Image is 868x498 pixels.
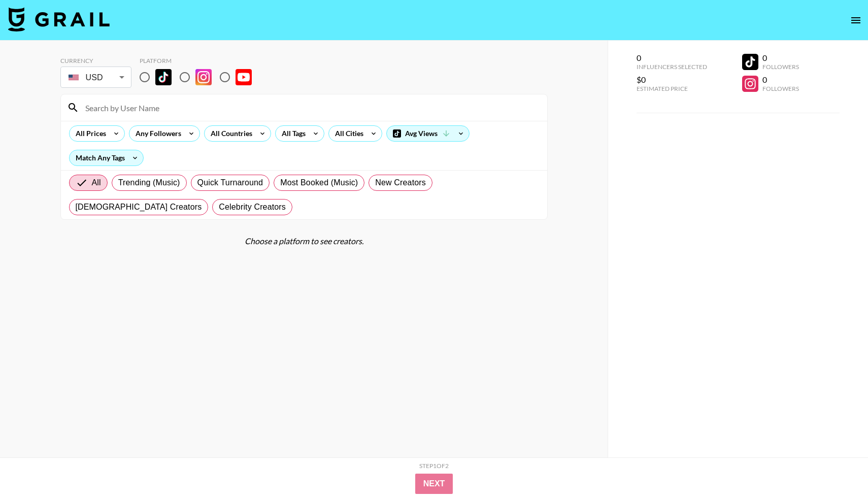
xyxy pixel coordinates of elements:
span: Celebrity Creators [219,201,286,213]
img: Instagram [195,69,212,85]
div: Avg Views [387,126,469,141]
div: 0 [762,75,799,85]
div: Choose a platform to see creators. [60,236,548,246]
button: open drawer [846,10,866,30]
div: Currency [60,57,131,64]
button: Next [415,474,453,494]
div: Followers [762,85,799,92]
div: Any Followers [129,126,183,141]
span: All [92,177,101,189]
img: TikTok [155,69,172,85]
div: All Prices [70,126,108,141]
span: New Creators [375,177,426,189]
div: Influencers Selected [637,63,707,71]
span: Trending (Music) [118,177,180,189]
div: Followers [762,63,799,71]
div: Match Any Tags [70,150,143,165]
span: Most Booked (Music) [280,177,358,189]
div: 0 [637,53,707,63]
img: Grail Talent [8,7,110,31]
div: $0 [637,75,707,85]
input: Search by User Name [79,99,541,116]
div: 0 [762,53,799,63]
div: USD [62,69,129,86]
div: All Countries [205,126,254,141]
div: All Cities [329,126,365,141]
img: YouTube [236,69,252,85]
span: Quick Turnaround [197,177,263,189]
div: All Tags [276,126,308,141]
span: [DEMOGRAPHIC_DATA] Creators [76,201,202,213]
div: Estimated Price [637,85,707,92]
div: Platform [140,57,260,64]
div: Step 1 of 2 [419,462,449,470]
